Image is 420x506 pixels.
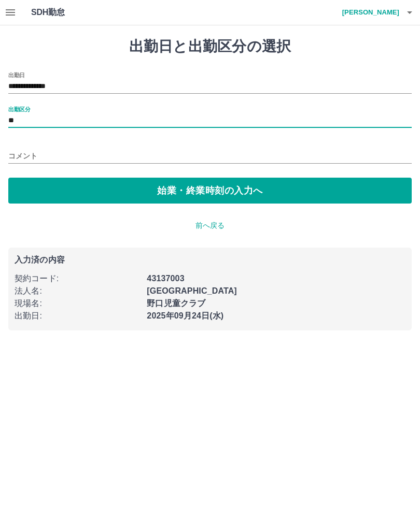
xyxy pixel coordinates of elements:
[15,297,141,310] p: 現場名 :
[147,274,184,283] b: 43137003
[15,310,141,322] p: 出勤日 :
[8,71,25,79] label: 出勤日
[8,178,412,204] button: 始業・終業時刻の入力へ
[147,299,205,308] b: 野口児童クラブ
[15,285,141,297] p: 法人名 :
[15,272,141,285] p: 契約コード :
[147,286,237,295] b: [GEOGRAPHIC_DATA]
[15,256,405,264] p: 入力済の内容
[8,105,30,113] label: 出勤区分
[8,220,412,231] p: 前へ戻る
[147,311,223,320] b: 2025年09月24日(水)
[8,38,412,55] h1: 出勤日と出勤区分の選択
